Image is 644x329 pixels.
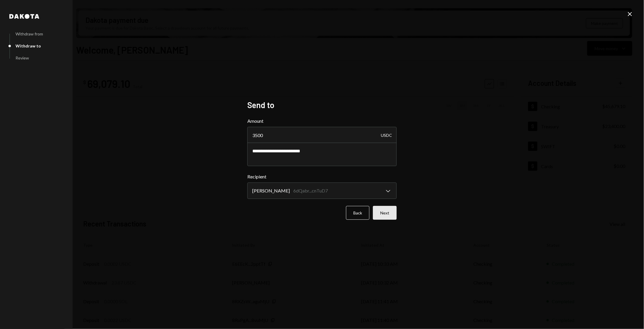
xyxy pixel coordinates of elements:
[247,127,397,143] input: Enter amount
[16,55,29,60] div: Review
[381,127,392,143] div: USDC
[373,206,397,220] button: Next
[247,173,397,180] label: Recipient
[346,206,369,220] button: Back
[247,117,397,125] label: Amount
[16,43,41,48] div: Withdraw to
[16,31,43,36] div: Withdraw from
[247,183,397,199] button: Recipient
[293,187,328,194] div: 6dQabr...cnTuD7
[247,99,397,111] h2: Send to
